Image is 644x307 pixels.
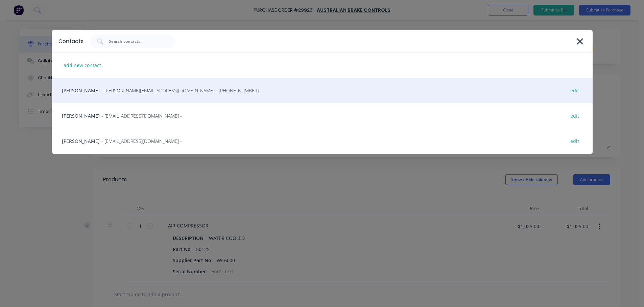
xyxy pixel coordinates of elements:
div: add new contact [60,60,104,70]
div: edit [567,111,582,121]
div: [PERSON_NAME] [52,103,593,128]
div: edit [567,136,582,146]
input: Search contacts... [108,38,164,45]
div: [PERSON_NAME] [52,128,593,154]
span: - [PERSON_NAME][EMAIL_ADDRESS][DOMAIN_NAME] - [PHONE_NUMBER] [101,87,259,94]
span: - [EMAIL_ADDRESS][DOMAIN_NAME] - [101,112,182,119]
div: edit [567,85,582,96]
div: Contacts [58,37,84,45]
span: - [EMAIL_ADDRESS][DOMAIN_NAME] - [101,137,182,145]
div: [PERSON_NAME] [52,78,593,103]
